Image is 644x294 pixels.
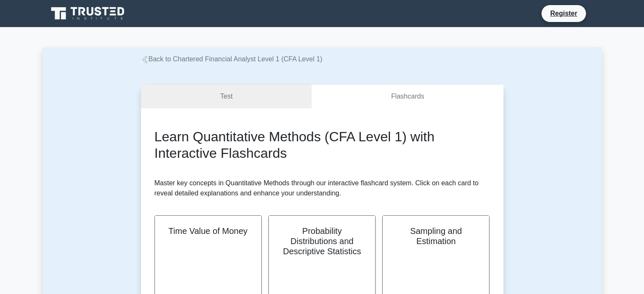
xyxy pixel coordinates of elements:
[312,85,503,109] a: Flashcards
[141,55,323,63] a: Back to Chartered Financial Analyst Level 1 (CFA Level 1)
[155,178,490,198] p: Master key concepts in Quantitative Methods through our interactive flashcard system. Click on ea...
[165,226,251,236] h2: Time Value of Money
[545,8,582,19] a: Register
[279,226,365,256] h2: Probability Distributions and Descriptive Statistics
[141,85,312,109] a: Test
[155,129,490,161] h2: Learn Quantitative Methods (CFA Level 1) with Interactive Flashcards
[393,226,479,246] h2: Sampling and Estimation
